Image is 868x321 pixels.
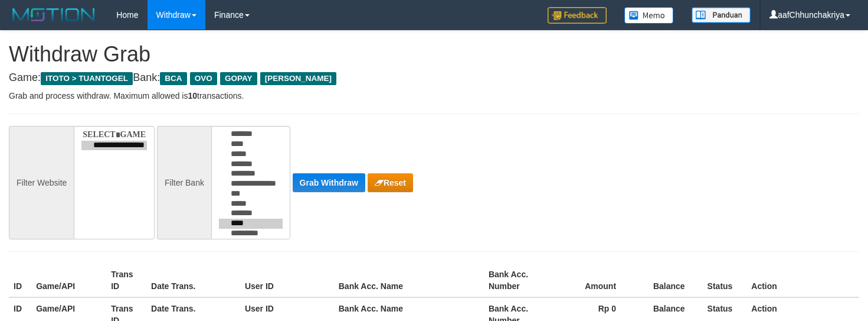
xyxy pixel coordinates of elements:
[548,7,607,24] img: Feedback.jpg
[9,6,99,24] img: MOTION_logo.png
[31,264,106,297] th: Game/API
[188,91,197,100] strong: 10
[157,126,211,239] div: Filter Bank
[41,72,133,85] span: ITOTO > TUANTOGEL
[106,264,146,297] th: Trans ID
[484,264,559,297] th: Bank Acc. Number
[293,173,365,192] button: Grab Withdraw
[692,7,751,23] img: panduan.png
[240,264,334,297] th: User ID
[190,72,217,85] span: OVO
[9,90,859,102] p: Grab and process withdraw. Maximum allowed is transactions.
[9,43,859,66] h1: Withdraw Grab
[146,264,240,297] th: Date Trans.
[160,72,186,85] span: BCA
[9,264,31,297] th: ID
[9,72,859,84] h4: Game: Bank:
[9,126,74,239] div: Filter Website
[368,173,413,192] button: Reset
[634,264,703,297] th: Balance
[559,264,634,297] th: Amount
[220,72,257,85] span: GOPAY
[746,264,859,297] th: Action
[260,72,336,85] span: [PERSON_NAME]
[334,264,484,297] th: Bank Acc. Name
[703,264,747,297] th: Status
[624,7,674,24] img: Button%20Memo.svg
